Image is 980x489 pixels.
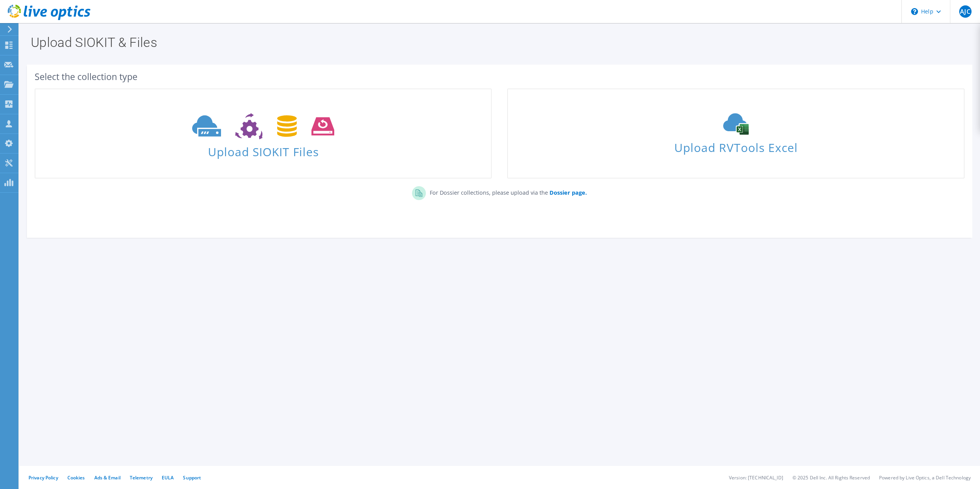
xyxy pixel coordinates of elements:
[35,88,492,179] a: Upload SIOKIT Files
[67,474,85,481] a: Cookies
[162,474,174,481] a: EULA
[31,36,965,49] h1: Upload SIOKIT & Files
[879,474,971,481] li: Powered by Live Optics, a Dell Technology
[548,189,587,196] a: Dossier page.
[130,474,152,481] a: Telemetry
[507,88,964,179] a: Upload RVTools Excel
[911,8,918,15] svg: \n
[729,474,783,481] li: Version: [TECHNICAL_ID]
[426,186,587,197] p: For Dossier collections, please upload via the
[549,189,587,196] b: Dossier page.
[94,474,121,481] a: Ads & Email
[28,474,58,481] a: Privacy Policy
[183,474,201,481] a: Support
[35,72,965,81] div: Select the collection type
[35,141,491,158] span: Upload SIOKIT Files
[792,474,870,481] li: © 2025 Dell Inc. All Rights Reserved
[959,5,972,18] span: AJC
[508,137,963,154] span: Upload RVTools Excel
